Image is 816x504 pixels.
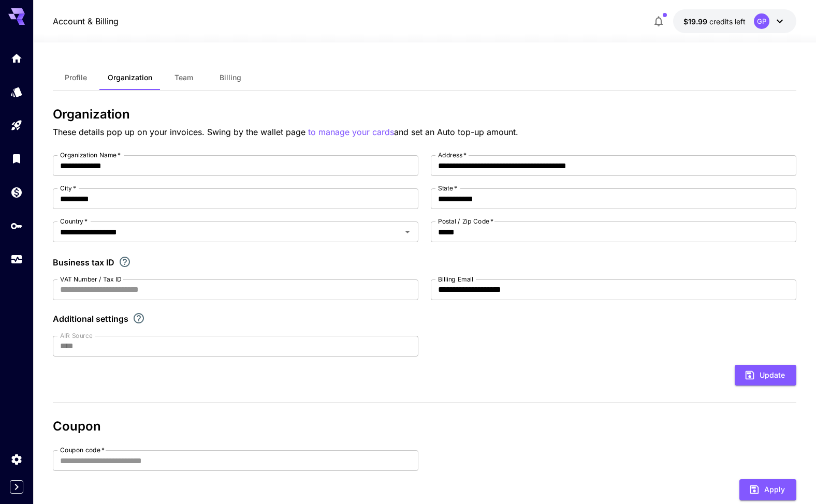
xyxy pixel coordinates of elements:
[60,275,122,284] label: VAT Number / Tax ID
[709,17,746,26] span: credits left
[438,275,473,284] label: Billing Email
[65,73,87,82] span: Profile
[53,313,128,325] p: Additional settings
[174,73,193,82] span: Team
[10,186,23,199] div: Wallet
[53,127,308,137] span: These details pop up on your invoices. Swing by the wallet page
[400,225,415,239] button: Open
[60,184,76,192] label: City
[53,256,114,269] p: Business tax ID
[10,480,23,494] button: Expand sidebar
[60,151,121,159] label: Organization Name
[438,184,457,192] label: State
[119,256,131,268] svg: If you are a business tax registrant, please enter your business tax ID here.
[108,73,152,82] span: Organization
[220,73,241,82] span: Billing
[10,52,23,65] div: Home
[53,107,796,122] h3: Organization
[394,127,518,137] span: and set an Auto top-up amount.
[10,253,23,266] div: Usage
[53,15,119,27] a: Account & Billing
[53,15,119,27] nav: breadcrumb
[683,16,746,27] div: $19.9906
[438,217,493,226] label: Postal / Zip Code
[739,479,796,500] button: Apply
[10,152,23,165] div: Library
[10,453,23,466] div: Settings
[60,446,105,454] label: Coupon code
[308,126,394,139] button: to manage your cards
[438,151,467,159] label: Address
[683,17,709,26] span: $19.99
[673,9,796,33] button: $19.9906GP
[53,419,796,434] h3: Coupon
[10,219,23,232] div: API Keys
[60,217,88,226] label: Country
[10,85,23,98] div: Models
[735,365,796,386] button: Update
[10,119,23,132] div: Playground
[133,312,145,324] svg: Explore additional customization settings
[754,13,769,29] div: GP
[60,331,92,340] label: AIR Source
